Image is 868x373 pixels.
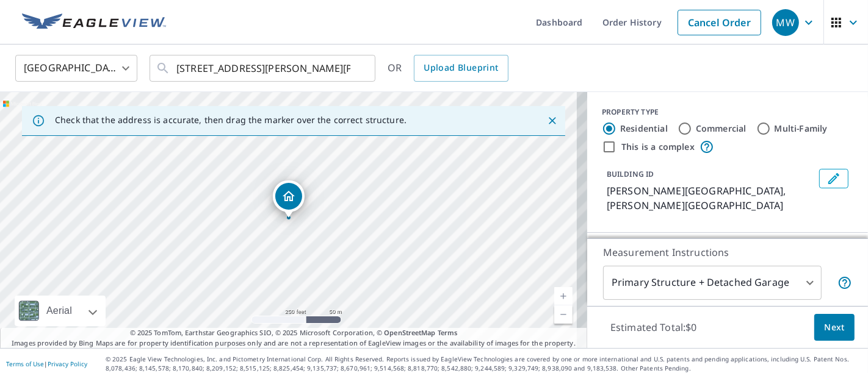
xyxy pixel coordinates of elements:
p: Measurement Instructions [603,245,852,260]
div: OR [388,55,508,82]
button: Next [814,314,855,341]
button: Edit building 1 [819,169,848,188]
p: BUILDING ID [607,169,654,179]
label: Residential [620,123,668,135]
label: This is a complex [621,141,695,153]
span: © 2025 TomTom, Earthstar Geographics SIO, © 2025 Microsoft Corporation, © [130,328,458,338]
span: Your report will include the primary structure and a detached garage if one exists. [837,275,852,290]
div: Aerial [43,296,76,326]
a: Cancel Order [678,10,761,35]
div: MW [772,9,799,36]
a: Privacy Policy [48,360,87,368]
input: Search by address or latitude-longitude [176,51,350,85]
div: [GEOGRAPHIC_DATA] [15,51,137,85]
a: OpenStreetMap [384,328,435,337]
span: Next [824,320,845,335]
button: Close [544,113,560,129]
label: Multi-Family [775,123,828,135]
a: Terms [438,328,458,337]
img: EV Logo [22,13,166,32]
div: Aerial [15,296,106,326]
div: Primary Structure + Detached Garage [603,266,822,300]
p: [PERSON_NAME][GEOGRAPHIC_DATA], [PERSON_NAME][GEOGRAPHIC_DATA] [607,183,814,213]
div: Dropped pin, building 1, Residential property, Warren Ave Norton Shores, MI 49441 [273,180,305,218]
span: Upload Blueprint [424,60,498,76]
a: Terms of Use [6,360,44,368]
div: PROPERTY TYPE [602,107,853,118]
p: | [6,360,87,368]
p: Check that the address is accurate, then drag the marker over the correct structure. [55,115,407,126]
p: Estimated Total: $0 [601,314,707,341]
label: Commercial [696,123,747,135]
a: Current Level 17, Zoom In [554,287,573,305]
a: Upload Blueprint [414,55,508,82]
a: Current Level 17, Zoom Out [554,305,573,324]
p: © 2025 Eagle View Technologies, Inc. and Pictometry International Corp. All Rights Reserved. Repo... [106,355,862,373]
